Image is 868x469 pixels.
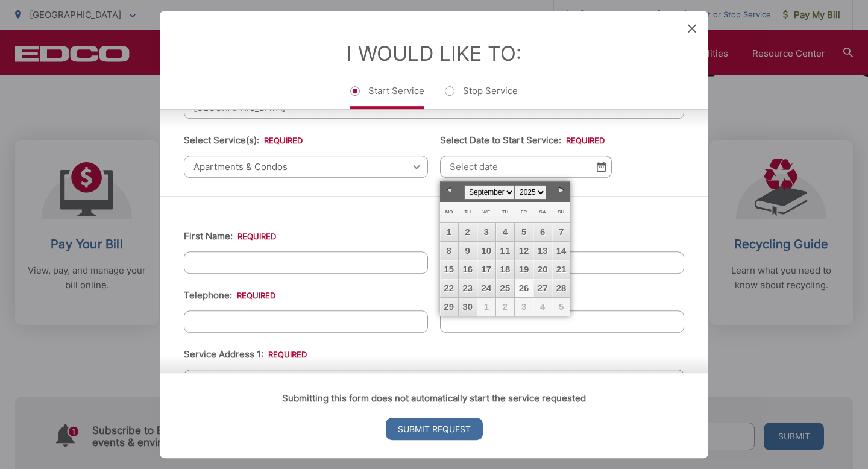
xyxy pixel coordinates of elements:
[184,290,275,301] label: Telephone:
[515,298,533,316] span: 3
[533,298,552,316] span: 4
[347,41,521,66] label: I Would Like To:
[515,223,533,241] a: 5
[515,279,533,297] a: 26
[282,392,586,404] strong: Submitting this form does not automatically start the service requested
[184,135,303,146] label: Select Service(s):
[477,260,495,279] a: 17
[552,242,570,260] a: 14
[386,418,483,440] input: Submit Request
[552,279,570,297] a: 28
[496,223,514,241] a: 4
[184,231,276,242] label: First Name:
[496,298,514,316] span: 2
[464,209,471,215] span: Tuesday
[477,242,495,260] a: 10
[533,260,552,279] a: 20
[445,209,453,215] span: Monday
[502,209,509,215] span: Thursday
[440,223,458,241] a: 1
[515,260,533,279] a: 19
[515,185,546,200] select: Select year
[533,242,552,260] a: 13
[459,279,477,297] a: 23
[184,349,307,360] label: Service Address 1:
[440,279,458,297] a: 22
[533,279,552,297] a: 27
[552,298,570,316] span: 5
[440,260,458,279] a: 15
[440,298,458,316] a: 29
[184,96,684,119] span: [GEOGRAPHIC_DATA]
[459,260,477,279] a: 16
[459,223,477,241] a: 2
[350,85,424,109] label: Start Service
[552,223,570,241] a: 7
[552,181,570,200] a: Next
[515,242,533,260] a: 12
[477,279,495,297] a: 24
[496,279,514,297] a: 25
[459,298,477,316] a: 30
[184,156,428,178] span: Apartments & Condos
[496,242,514,260] a: 11
[464,185,515,200] select: Select month
[440,181,458,200] a: Prev
[445,85,518,109] label: Stop Service
[440,135,605,146] label: Select Date to Start Service:
[482,209,490,215] span: Wednesday
[440,156,612,178] input: Select date
[558,209,564,215] span: Sunday
[533,223,552,241] a: 6
[539,209,546,215] span: Saturday
[440,242,458,260] a: 8
[496,260,514,279] a: 18
[477,298,495,316] span: 1
[477,223,495,241] a: 3
[459,242,477,260] a: 9
[552,260,570,279] a: 21
[521,209,527,215] span: Friday
[597,162,606,172] img: Select date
